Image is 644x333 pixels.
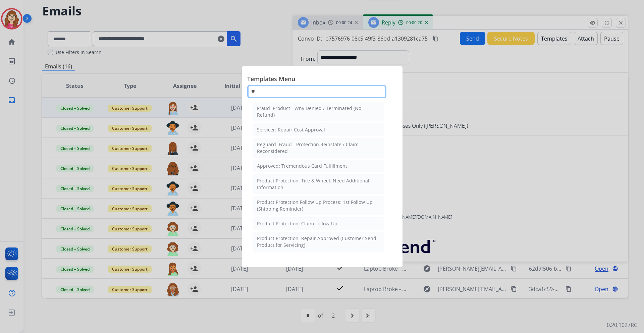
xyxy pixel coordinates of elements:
[257,126,325,133] div: Servicer: Repair Cost Approval
[257,235,380,248] div: Product Protection: Repair Approved (Customer Send Product for Servicing)
[257,220,337,227] div: Product Protection: Claim Follow-Up
[257,177,380,191] div: Product Protection: Tire & Wheel: Need Additional Information
[257,141,380,155] div: Reguard: Fraud - Protection Reinstate / Claim Reconsidered
[257,163,347,169] div: Approved: Tremendous Card Fulfillment
[257,199,380,212] div: Product Protection Follow Up Process: 1st Follow Up (Shipping Reminder)
[257,105,380,118] div: Fraud: Product - Why Denied / Terminated (No Refund)
[247,74,397,85] span: Templates Menu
